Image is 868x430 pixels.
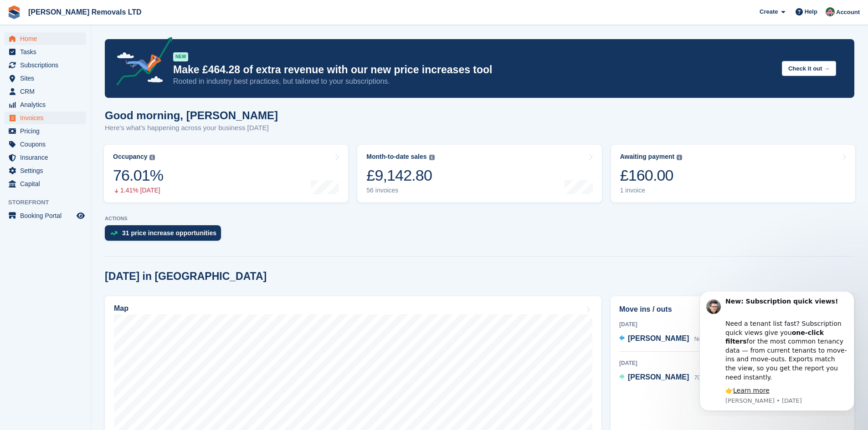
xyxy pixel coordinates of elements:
[20,151,75,164] span: Insurance
[20,111,75,124] span: Invoices
[7,5,21,19] img: stora-icon-8386f47178a22dfd0bd8f6a31ec36ba5ce8667c1dd55bd0f319d3a0aa187defe.svg
[110,231,118,235] img: price_increase_opportunities-93ffe204e8149a01c8c9dc8f82e8f89637d9d84a8eef4429ea346261dce0b2c0.svg
[75,210,86,221] a: Preview store
[20,85,75,98] span: CRM
[173,76,775,86] p: Rooted in industry best practices, but tailored to your subscriptions.
[5,46,86,58] a: menu
[5,209,86,222] a: menu
[40,95,162,104] div: 👉
[173,52,188,61] div: NEW
[104,145,348,202] a: Occupancy 76.01% 1.41% [DATE]
[620,166,683,185] div: £160.00
[149,155,155,160] img: icon-info-grey-7440780725fd019a000dd9b08b2336e03edf1995a4989e88bcd33f0948082b44.svg
[619,359,846,367] div: [DATE]
[429,155,435,160] img: icon-info-grey-7440780725fd019a000dd9b08b2336e03edf1995a4989e88bcd33f0948082b44.svg
[40,19,162,90] div: Need a tenant list fast? Subscription quick views give you for the most common tenancy data — fro...
[40,105,162,113] p: Message from Steven, sent 1d ago
[113,166,163,185] div: 76.01%
[5,164,86,177] a: menu
[20,125,75,137] span: Pricing
[366,166,434,185] div: £9,142.80
[5,177,86,190] a: menu
[760,7,778,16] span: Create
[5,125,86,137] a: menu
[366,153,426,161] div: Month-to-date sales
[105,109,278,121] h1: Good morning, [PERSON_NAME]
[357,145,601,202] a: Month-to-date sales £9,142.80 56 invoices
[619,304,846,315] h2: Move ins / outs
[611,145,855,202] a: Awaiting payment £160.00 1 invoice
[782,61,836,76] button: Check it out →
[20,177,75,190] span: Capital
[5,138,86,151] a: menu
[620,153,675,161] div: Awaiting payment
[5,72,86,85] a: menu
[40,5,162,104] div: Message content
[5,111,86,124] a: menu
[366,187,434,194] div: 56 invoices
[5,151,86,164] a: menu
[8,198,91,207] span: Storefront
[5,98,86,111] a: menu
[105,123,278,133] p: Here's what's happening across your business [DATE]
[109,37,173,89] img: price-adjustments-announcement-icon-8257ccfd72463d97f412b2fc003d46551f7dbcb40ab6d574587a9cd5c0d94...
[173,63,775,76] p: Make £464.28 of extra revenue with our new price increases tool
[836,8,860,17] span: Account
[113,187,163,194] div: 1.41% [DATE]
[20,32,75,45] span: Home
[619,333,726,345] a: [PERSON_NAME] Not allocated
[21,8,35,22] img: Profile image for Steven
[677,155,682,160] img: icon-info-grey-7440780725fd019a000dd9b08b2336e03edf1995a4989e88bcd33f0948082b44.svg
[620,187,683,194] div: 1 invoice
[805,7,817,16] span: Help
[619,320,846,329] div: [DATE]
[826,7,835,16] img: Paul Withers
[20,209,75,222] span: Booking Portal
[105,270,267,283] h2: [DATE] in [GEOGRAPHIC_DATA]
[47,95,84,102] a: Learn more
[5,85,86,98] a: menu
[122,229,216,237] div: 31 price increase opportunities
[20,59,75,71] span: Subscriptions
[5,32,86,45] a: menu
[20,72,75,85] span: Sites
[40,6,152,13] b: New: Subscription quick views!
[20,164,75,177] span: Settings
[628,373,689,381] span: [PERSON_NAME]
[628,334,689,342] span: [PERSON_NAME]
[20,46,75,58] span: Tasks
[113,153,147,161] div: Occupancy
[25,5,145,20] a: [PERSON_NAME] Removals LTD
[105,225,226,245] a: 31 price increase opportunities
[114,304,128,313] h2: Map
[20,98,75,111] span: Analytics
[20,138,75,151] span: Coupons
[686,292,868,416] iframe: Intercom notifications message
[105,216,854,222] p: ACTIONS
[5,59,86,71] a: menu
[619,372,700,384] a: [PERSON_NAME] 70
